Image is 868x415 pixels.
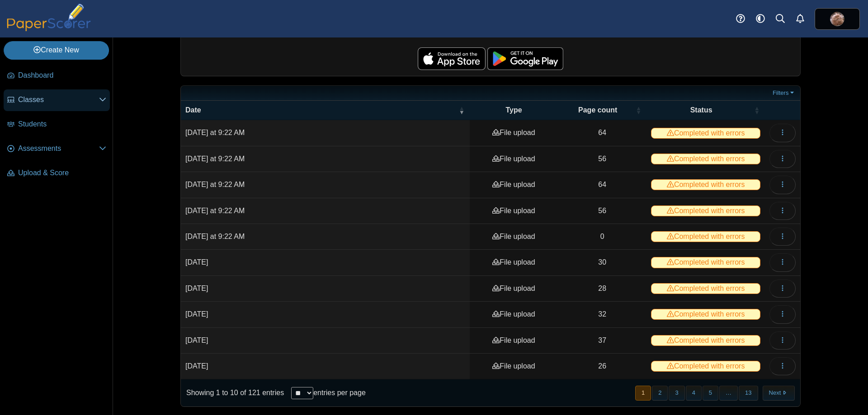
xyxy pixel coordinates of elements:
td: 26 [558,354,646,379]
button: Next [763,386,795,401]
td: 32 [558,302,646,327]
nav: pagination [634,386,795,401]
img: google-play-badge.png [487,47,563,70]
td: File upload [470,198,558,224]
span: Completed with errors [651,309,760,320]
span: Completed with errors [651,205,760,216]
span: Completed with errors [651,231,760,242]
span: Date [185,106,201,114]
img: PaperScorer [4,4,94,31]
td: File upload [470,250,558,275]
a: Assessments [4,138,110,160]
span: Assessments [18,144,99,154]
img: apple-store-badge.svg [418,47,486,70]
time: Jun 9, 2025 at 12:08 PM [185,284,208,292]
td: File upload [470,224,558,250]
a: Dashboard [4,65,110,87]
div: Showing 1 to 10 of 121 entries [181,379,284,406]
td: File upload [470,172,558,198]
td: 56 [558,198,646,224]
td: File upload [470,120,558,146]
span: Completed with errors [651,283,760,294]
span: Completed with errors [651,154,760,164]
time: Jun 9, 2025 at 12:08 PM [185,310,208,318]
td: File upload [470,146,558,172]
span: Status : Activate to sort [754,101,759,120]
a: Alerts [790,9,810,29]
td: 30 [558,250,646,275]
span: Completed with errors [651,179,760,190]
time: Jun 9, 2025 at 12:09 PM [185,258,208,266]
span: Upload & Score [18,168,106,178]
span: Page count [578,106,617,114]
span: Dashboard [18,70,106,80]
time: Sep 15, 2025 at 9:22 AM [185,181,245,188]
td: File upload [470,354,558,379]
time: Jun 9, 2025 at 12:07 PM [185,336,208,344]
span: Completed with errors [651,361,760,372]
span: Jean-Paul Whittall [830,12,844,26]
td: 37 [558,328,646,354]
span: Classes [18,95,99,105]
button: 1 [635,386,651,401]
time: Sep 15, 2025 at 9:22 AM [185,155,245,163]
a: Classes [4,89,110,111]
span: Completed with errors [651,128,760,139]
span: … [719,386,738,401]
time: Jun 6, 2025 at 8:50 AM [185,362,208,370]
td: File upload [470,328,558,354]
span: Completed with errors [651,257,760,268]
span: Status [690,106,712,114]
button: 13 [739,386,758,401]
span: Date : Activate to remove sorting [459,101,464,120]
span: Completed with errors [651,335,760,346]
a: Upload & Score [4,163,110,184]
td: 0 [558,224,646,250]
a: Create New [4,41,109,59]
button: 5 [703,386,718,401]
label: entries per page [313,389,366,396]
time: Sep 15, 2025 at 9:22 AM [185,129,245,136]
a: Students [4,114,110,135]
td: File upload [470,302,558,327]
span: Type [505,106,522,114]
time: Sep 15, 2025 at 9:22 AM [185,207,245,214]
td: File upload [470,276,558,302]
button: 3 [669,386,684,401]
td: 64 [558,172,646,198]
img: ps.7gEweUQfp4xW3wTN [830,12,844,26]
a: ps.7gEweUQfp4xW3wTN [815,8,860,30]
button: 4 [686,386,702,401]
button: 2 [652,386,668,401]
td: 28 [558,276,646,302]
a: PaperScorer [4,25,94,33]
a: Filters [770,89,798,98]
td: 56 [558,146,646,172]
span: Students [18,119,106,129]
time: Sep 15, 2025 at 9:22 AM [185,233,245,240]
td: 64 [558,120,646,146]
span: Page count : Activate to sort [636,101,641,120]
